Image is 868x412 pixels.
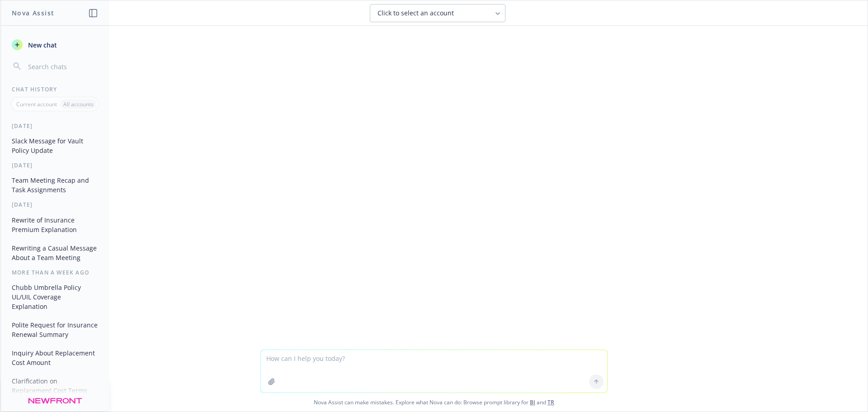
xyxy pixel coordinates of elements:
[8,241,102,265] button: Rewriting a Casual Message About a Team Meeting
[1,161,109,169] div: [DATE]
[1,85,109,93] div: Chat History
[1,269,109,276] div: More than a week ago
[16,100,57,108] p: Current account
[8,37,102,53] button: New chat
[26,60,98,73] input: Search chats
[8,317,102,342] button: Polite Request for Insurance Renewal Summary
[8,213,102,237] button: Rewrite of Insurance Premium Explanation
[377,9,454,18] span: Click to select an account
[8,173,102,197] button: Team Meeting Recap and Task Assignments
[63,100,94,108] p: All accounts
[8,280,102,314] button: Chubb Umbrella Policy UL/UIL Coverage Explanation
[1,201,109,208] div: [DATE]
[8,374,102,398] button: Clarification on Replacement Cost Terms
[4,393,864,412] span: Nova Assist can make mistakes. Explore what Nova can do: Browse prompt library for and
[26,40,57,50] span: New chat
[8,133,102,158] button: Slack Message for Vault Policy Update
[530,398,535,406] a: BI
[547,398,554,406] a: TR
[8,346,102,370] button: Inquiry About Replacement Cost Amount
[370,4,505,22] button: Click to select an account
[1,122,109,130] div: [DATE]
[12,8,54,18] h1: Nova Assist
